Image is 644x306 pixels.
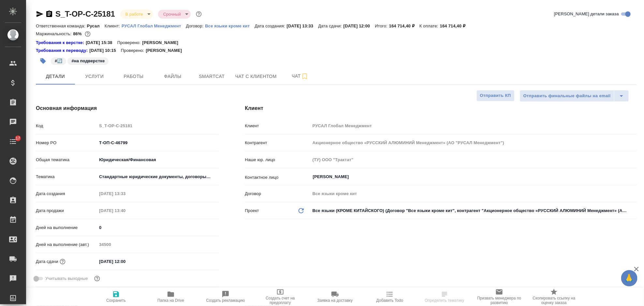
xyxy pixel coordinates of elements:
input: Пустое поле [97,240,219,249]
span: Услуги [79,72,110,81]
a: Все языки кроме кит [205,23,255,28]
span: [PERSON_NAME] детали заказа [554,11,619,17]
button: В работе [124,11,145,17]
span: Определить тематику [425,298,464,303]
input: ✎ Введи что-нибудь [97,138,219,147]
div: Нажми, чтобы открыть папку с инструкцией [36,47,89,54]
p: Тематика [36,174,97,180]
p: Маржинальность: [36,31,73,36]
span: 🙏 [624,271,635,285]
p: #на подверстке [71,58,105,64]
div: Стандартные юридические документы, договоры, уставы [97,171,219,182]
p: Дата создания: [255,23,286,28]
span: Учитывать выходные [45,275,88,282]
button: Отправить финальные файлы на email [520,90,614,102]
span: Чат [285,72,316,80]
p: Проверено: [121,47,146,54]
input: Пустое поле [97,206,154,215]
p: Наше юр. лицо [245,157,310,163]
button: Скопировать ссылку на оценку заказа [527,288,581,306]
p: Договор [245,191,310,197]
span: Создать рекламацию [206,298,245,303]
p: Дата сдачи [36,258,58,265]
button: Добавить Todo [362,288,417,306]
p: РУСАЛ Глобал Менеджмент [122,23,186,28]
input: ✎ Введи что-нибудь [97,257,154,266]
p: Код [36,123,97,129]
input: Пустое поле [97,121,219,130]
button: Создать счет на предоплату [253,288,308,306]
span: Заявка на доставку [317,298,353,303]
p: Проверено: [117,39,142,46]
input: Пустое поле [310,155,637,164]
button: Если добавить услуги и заполнить их объемом, то дата рассчитается автоматически [58,257,67,266]
span: Детали [40,72,71,81]
p: #🔄️ [55,58,62,64]
p: Дата создания [36,191,97,197]
p: 164 714,40 ₽ [440,23,470,28]
p: Дата сдачи: [318,23,343,28]
span: 🔄️ [50,58,67,63]
h4: Основная информация [36,104,219,112]
input: Пустое поле [310,138,637,147]
span: Файлы [157,72,188,81]
p: [DATE] 10:15 [89,47,121,54]
p: 86% [73,31,83,36]
p: Клиент: [105,23,122,28]
button: Open [633,176,635,177]
p: Ответственная команда: [36,23,87,28]
p: [DATE] 13:33 [287,23,318,28]
button: Заявка на доставку [308,288,362,306]
span: на подверстке [67,58,109,63]
span: Создать счет на предоплату [257,296,304,305]
button: Выбери, если сб и вс нужно считать рабочими днями для выполнения заказа. [93,274,101,283]
p: Дата продажи [36,207,97,214]
p: Русал [87,23,105,28]
button: 🙏 [621,270,637,286]
p: Дней на выполнение [36,224,97,231]
button: Скопировать ссылку [45,10,53,18]
span: Работы [118,72,149,81]
p: [DATE] 15:38 [86,39,117,46]
button: Определить тематику [417,288,472,306]
span: 17 [12,135,24,142]
button: 2940.30 UAH; 12821.40 RUB; [83,30,92,38]
p: Проект [245,207,259,214]
input: ✎ Введи что-нибудь [97,223,219,232]
div: В работе [158,10,191,19]
button: Добавить тэг [36,54,50,68]
button: Отправить КП [476,90,515,101]
button: Срочный [161,11,183,17]
div: В работе [120,10,153,19]
div: Юридическая/Финансовая [97,154,219,165]
span: Добавить Todo [376,298,403,303]
input: Пустое поле [310,189,637,198]
span: Папка на Drive [157,298,184,303]
p: Клиент [245,123,310,129]
p: Итого: [375,23,389,28]
span: Smartcat [196,72,227,81]
button: Создать рекламацию [198,288,253,306]
p: [PERSON_NAME] [146,47,187,54]
h4: Клиент [245,104,637,112]
div: Нажми, чтобы открыть папку с инструкцией [36,39,86,46]
p: Контактное лицо [245,174,310,181]
div: split button [520,90,629,102]
span: Сохранить [106,298,126,303]
a: 17 [2,133,24,150]
p: Договор: [186,23,205,28]
a: Требования к переводу: [36,47,89,54]
div: Все языки (КРОМЕ КИТАЙСКОГО) (Договор "Все языки кроме кит", контрагент "Акционерное общество «РУ... [310,205,637,216]
button: Призвать менеджера по развитию [472,288,527,306]
button: Папка на Drive [143,288,198,306]
span: Чат с клиентом [235,72,277,81]
span: Отправить КП [480,92,511,99]
p: 164 714,40 ₽ [389,23,419,28]
p: К оплате: [419,23,440,28]
p: [DATE] 12:00 [344,23,375,28]
p: [PERSON_NAME] [142,39,183,46]
button: Доп статусы указывают на важность/срочность заказа [195,10,203,18]
button: Сохранить [89,288,143,306]
input: Пустое поле [97,189,154,198]
a: Требования к верстке: [36,39,86,46]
